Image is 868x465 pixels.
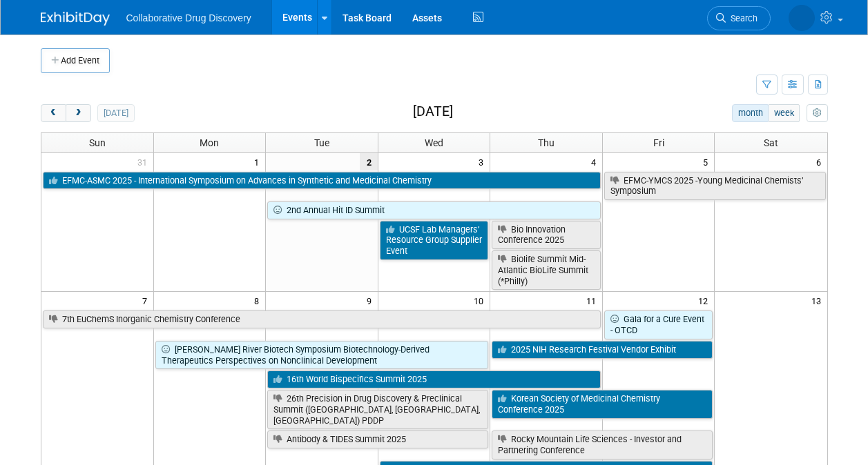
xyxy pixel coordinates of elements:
span: Fri [653,137,664,148]
span: 2 [360,153,378,170]
span: 12 [697,292,714,309]
a: Korean Society of Medicinal Chemistry Conference 2025 [492,390,713,418]
span: 7 [141,292,153,309]
img: Ben Retamal [789,5,815,31]
span: 31 [136,153,153,170]
a: EFMC-YMCS 2025 -Young Medicinal Chemists’ Symposium [604,172,826,200]
a: UCSF Lab Managers’ Resource Group Supplier Event [380,221,489,260]
button: Add Event [41,48,110,73]
img: ExhibitDay [41,12,110,26]
a: 2025 NIH Research Festival Vendor Exhibit [492,341,713,359]
a: 26th Precision in Drug Discovery & Preclinical Summit ([GEOGRAPHIC_DATA], [GEOGRAPHIC_DATA], [GEO... [267,390,488,429]
a: Bio Innovation Conference 2025 [492,221,601,249]
span: 1 [253,153,265,170]
span: 8 [253,292,265,309]
span: Tue [314,137,329,148]
span: Mon [200,137,219,148]
span: 3 [477,153,490,170]
span: Wed [425,137,443,148]
a: Antibody & TIDES Summit 2025 [267,431,488,448]
button: prev [41,104,66,122]
button: next [66,104,91,122]
a: 2nd Annual Hit ID Summit [267,201,601,219]
a: Search [707,6,771,30]
a: 7th EuChemS Inorganic Chemistry Conference [43,310,601,328]
span: Search [726,13,758,23]
button: week [768,104,800,122]
span: Sun [89,137,106,148]
span: 10 [472,292,490,309]
span: 13 [810,292,827,309]
i: Personalize Calendar [813,109,822,118]
h2: [DATE] [413,104,453,119]
button: [DATE] [97,104,134,122]
span: Thu [538,137,554,148]
span: 5 [702,153,714,170]
a: EFMC-ASMC 2025 - International Symposium on Advances in Synthetic and Medicinal Chemistry [43,172,601,190]
span: 4 [590,153,602,170]
a: [PERSON_NAME] River Biotech Symposium Biotechnology-Derived Therapeutics Perspectives on Nonclini... [155,341,489,369]
a: 16th World Bispecifics Summit 2025 [267,370,601,388]
a: Rocky Mountain Life Sciences - Investor and Partnering Conference [492,431,713,459]
a: Gala for a Cure Event - OTCD [604,310,713,339]
span: Collaborative Drug Discovery [126,12,251,23]
button: myCustomButton [807,104,827,122]
span: 6 [815,153,827,170]
span: 9 [365,292,378,309]
button: month [732,104,769,122]
span: 11 [585,292,602,309]
span: Sat [764,137,778,148]
a: Biolife Summit Mid-Atlantic BioLife Summit (*Philly) [492,250,601,290]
